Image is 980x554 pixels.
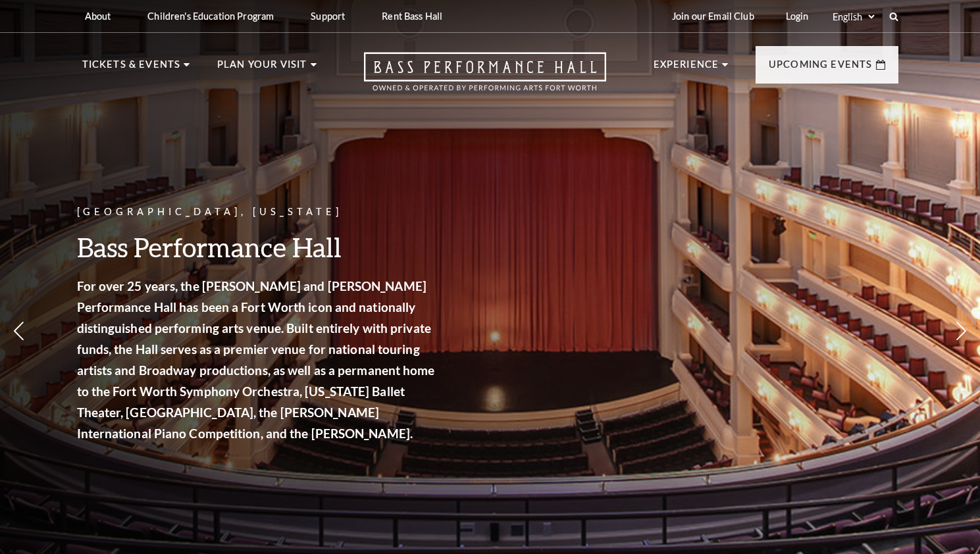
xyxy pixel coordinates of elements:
[77,230,439,264] h3: Bass Performance Hall
[82,57,181,80] p: Tickets & Events
[217,57,307,80] p: Plan Your Visit
[654,57,719,80] p: Experience
[830,11,877,23] select: Select:
[311,11,345,22] p: Support
[769,57,873,80] p: Upcoming Events
[77,278,435,441] strong: For over 25 years, the [PERSON_NAME] and [PERSON_NAME] Performance Hall has been a Fort Worth ico...
[382,11,442,22] p: Rent Bass Hall
[77,204,439,220] p: [GEOGRAPHIC_DATA], [US_STATE]
[85,11,111,22] p: About
[147,11,274,22] p: Children's Education Program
